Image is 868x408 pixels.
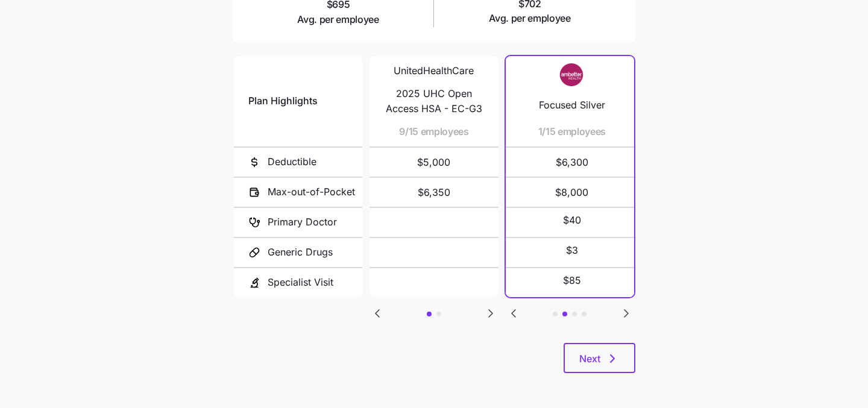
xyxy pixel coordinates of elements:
span: Max-out-of-Pocket [268,184,355,199]
span: 2025 UHC Open Access HSA - EC-G3 [384,86,483,116]
span: Specialist Visit [268,275,333,290]
button: Go to previous slide [370,306,385,321]
span: Avg. per employee [489,11,571,26]
span: Plan Highlights [248,93,318,108]
span: Avg. per employee [297,12,379,27]
span: 1/15 employees [538,124,606,139]
span: $6,300 [522,148,621,177]
svg: Go to next slide [483,306,498,321]
svg: Go to next slide [619,306,634,321]
button: Go to previous slide [506,306,521,321]
span: $40 [563,213,581,228]
span: Next [579,351,600,366]
span: 9/15 employees [399,124,469,139]
span: Deductible [268,154,316,169]
span: $5,000 [384,148,483,177]
span: $8,000 [522,178,621,207]
span: UnitedHealthCare [394,63,474,78]
svg: Go to previous slide [370,306,385,321]
span: $3 [566,243,578,258]
svg: Go to previous slide [506,306,521,321]
span: Generic Drugs [268,245,333,260]
button: Go to next slide [483,306,498,321]
span: $6,350 [384,178,483,207]
button: Next [564,343,635,373]
span: Primary Doctor [268,215,337,230]
span: $85 [563,273,581,288]
img: Carrier [548,63,596,86]
span: Focused Silver [539,98,605,113]
button: Go to next slide [618,306,634,321]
